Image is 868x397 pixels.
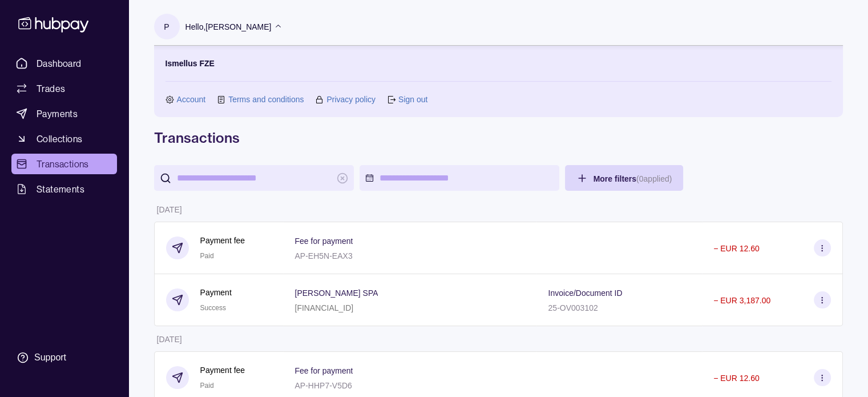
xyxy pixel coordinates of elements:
[11,78,117,99] a: Trades
[177,165,331,191] input: search
[185,21,272,33] p: Hello, [PERSON_NAME]
[11,179,117,199] a: Statements
[37,182,84,196] span: Statements
[548,303,597,312] p: 25-OV003102
[157,205,182,214] p: [DATE]
[228,93,304,106] a: Terms and conditions
[636,174,672,183] p: ( 0 applied)
[294,366,353,375] p: Fee for payment
[294,251,352,260] p: AP-EH5N-EAX3
[164,21,169,33] p: P
[157,335,182,344] p: [DATE]
[294,288,378,298] p: [PERSON_NAME] SPA
[294,303,353,312] p: [FINANCIAL_ID]
[37,82,65,95] span: Trades
[11,103,117,124] a: Payments
[200,286,232,299] p: Payment
[565,165,684,191] button: More filters(0applied)
[200,304,226,312] span: Success
[177,93,206,106] a: Account
[37,107,78,121] span: Payments
[11,53,117,74] a: Dashboard
[11,154,117,174] a: Transactions
[713,244,760,253] p: − EUR 12.60
[154,129,843,147] h1: Transactions
[165,57,215,70] p: Ismellus FZE
[713,296,770,305] p: − EUR 3,187.00
[326,93,376,106] a: Privacy policy
[200,364,245,376] p: Payment fee
[37,132,82,146] span: Collections
[37,57,82,70] span: Dashboard
[200,252,214,260] span: Paid
[37,157,89,171] span: Transactions
[294,236,353,246] p: Fee for payment
[713,374,760,383] p: − EUR 12.60
[294,381,352,390] p: AP-HHP7-V5D6
[34,351,66,364] div: Support
[11,346,117,370] a: Support
[11,129,117,149] a: Collections
[548,288,622,298] p: Invoice/Document ID
[398,93,427,106] a: Sign out
[200,234,245,247] p: Payment fee
[594,174,672,183] span: More filters
[200,382,214,390] span: Paid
